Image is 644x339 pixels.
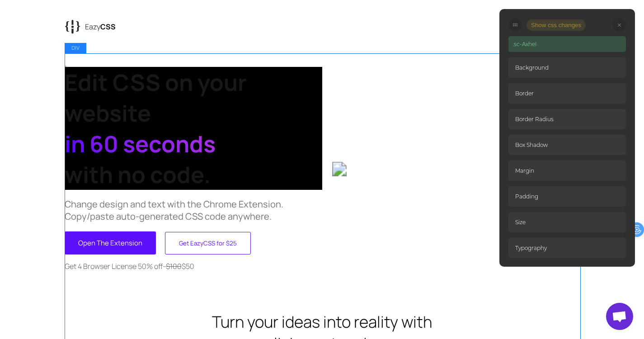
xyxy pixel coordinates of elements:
[65,261,322,271] p: - $50
[65,19,71,33] tspan: {
[65,67,322,190] h1: Edit CSS on your website with no code.
[85,22,116,32] p: Eazy
[65,261,163,271] span: Get 4 Browser License 50% off
[606,303,633,330] div: Ouvrir le chat
[74,20,80,34] tspan: {
[65,198,322,222] p: Change design and text with the Chrome Extension. Copy/paste auto-generated CSS code anywhere.
[65,231,156,254] button: Open The Extension
[166,261,182,271] strike: $100
[65,128,216,159] span: in 60 seconds
[100,22,116,32] span: CSS
[165,232,251,254] button: Get EazyCSS for $25
[332,162,579,176] img: 6b047dab-316a-43c3-9607-f359b430237e_aasl3q.gif
[65,17,116,37] a: {{EazyCSS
